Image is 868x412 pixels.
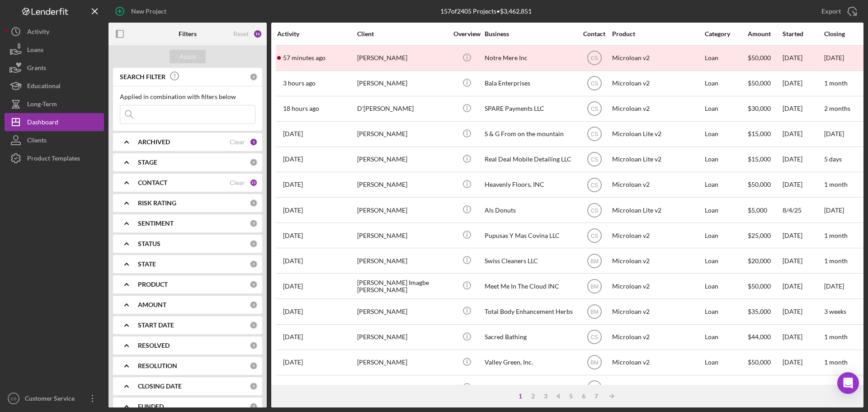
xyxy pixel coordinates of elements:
[748,198,782,222] div: $5,000
[824,79,848,87] time: 1 month
[705,223,747,247] div: Loan
[612,71,703,95] div: Microloan v2
[5,23,104,41] a: Activity
[824,358,848,366] time: 1 month
[485,223,575,247] div: Pupusas Y Mas Covina LLC
[824,206,844,214] time: [DATE]
[277,30,356,38] div: Activity
[514,393,527,400] div: 1
[250,382,258,390] div: 0
[179,30,197,38] b: Filters
[5,77,104,95] button: Educational
[138,159,157,166] b: STAGE
[705,122,747,146] div: Loan
[590,156,598,163] text: CS
[705,147,747,171] div: Loan
[5,59,104,77] button: Grants
[705,325,747,349] div: Loan
[283,333,303,341] time: 2025-08-06 00:11
[230,179,245,186] div: Clear
[283,257,303,265] time: 2025-08-06 23:19
[485,173,575,197] div: Heavenly Floors, INC
[590,55,598,62] text: CS
[230,138,245,146] div: Clear
[357,71,448,95] div: [PERSON_NAME]
[612,299,703,323] div: Microloan v2
[612,223,703,247] div: Microloan v2
[783,147,823,171] div: [DATE]
[748,97,782,121] div: $30,000
[27,41,43,61] div: Loans
[824,257,848,265] time: 1 month
[612,350,703,374] div: Microloan v2
[748,376,782,400] div: $15,000
[783,30,823,38] div: Started
[591,385,598,391] text: TP
[357,274,448,298] div: [PERSON_NAME] Imagbe [PERSON_NAME]
[824,54,844,62] time: [DATE]
[590,207,598,213] text: CS
[250,179,258,187] div: 15
[283,283,303,290] time: 2025-08-06 20:49
[5,149,104,167] button: Product Templates
[612,122,703,146] div: Microloan Lite v2
[138,322,174,329] b: START DATE
[5,131,104,149] button: Clients
[485,376,575,400] div: PortraitGoods, Inc.
[283,181,303,188] time: 2025-08-09 22:02
[27,149,80,170] div: Product Templates
[812,2,863,20] button: Export
[612,325,703,349] div: Microloan v2
[250,301,258,309] div: 0
[131,2,166,20] div: New Project
[250,138,258,146] div: 1
[5,113,104,131] a: Dashboard
[705,198,747,222] div: Loan
[250,362,258,370] div: 0
[357,147,448,171] div: [PERSON_NAME]
[357,249,448,273] div: [PERSON_NAME]
[5,389,104,407] button: CSCustomer Service
[10,396,16,401] text: CS
[577,393,590,400] div: 6
[705,274,747,298] div: Loan
[612,97,703,121] div: Microloan v2
[250,341,258,350] div: 0
[705,249,747,273] div: Loan
[783,249,823,273] div: [DATE]
[824,333,848,341] time: 1 month
[590,309,599,315] text: BM
[612,173,703,197] div: Microloan v2
[250,240,258,248] div: 0
[357,350,448,374] div: [PERSON_NAME]
[5,95,104,113] button: Long-Term
[138,403,164,410] b: FUNDED
[138,301,166,308] b: AMOUNT
[138,220,174,227] b: SENTIMENT
[250,199,258,207] div: 0
[705,46,747,70] div: Loan
[283,384,303,391] time: 2025-08-05 22:18
[527,393,539,400] div: 2
[824,130,844,137] time: [DATE]
[253,29,262,38] div: 16
[357,97,448,121] div: D'[PERSON_NAME]
[27,113,58,133] div: Dashboard
[612,249,703,273] div: Microloan v2
[108,2,175,20] button: New Project
[357,173,448,197] div: [PERSON_NAME]
[120,73,165,81] b: SEARCH FILTER
[5,41,104,59] button: Loans
[577,30,611,38] div: Contact
[748,147,782,171] div: $15,000
[283,207,303,214] time: 2025-08-07 18:21
[357,122,448,146] div: [PERSON_NAME]
[748,30,782,38] div: Amount
[612,198,703,222] div: Microloan Lite v2
[612,376,703,400] div: Microloan Lite v2
[233,30,249,38] div: Reset
[612,46,703,70] div: Microloan v2
[705,173,747,197] div: Loan
[485,350,575,374] div: Valley Green, Inc.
